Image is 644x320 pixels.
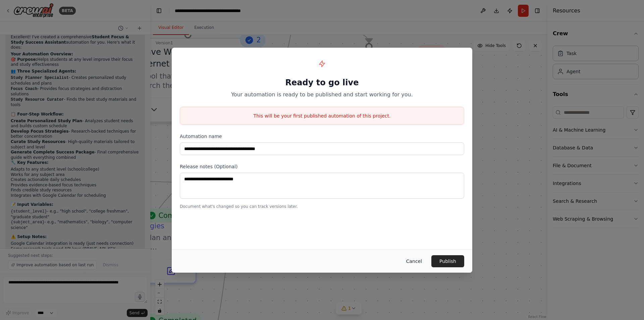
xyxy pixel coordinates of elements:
p: Your automation is ready to be published and start working for you. [180,91,464,99]
label: Automation name [180,133,464,140]
button: Publish [431,255,464,267]
p: Document what's changed so you can track versions later. [180,204,464,209]
p: This will be your first published automation of this project. [180,112,464,119]
h1: Ready to go live [180,77,464,88]
button: Cancel [401,255,427,267]
label: Release notes (Optional) [180,163,464,170]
